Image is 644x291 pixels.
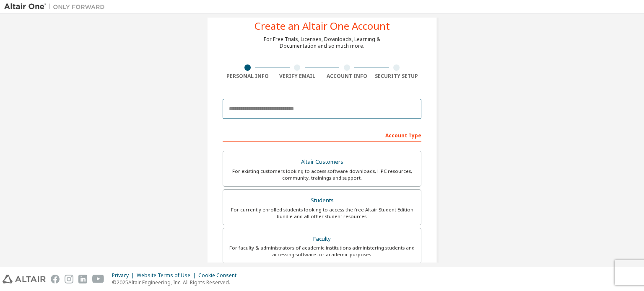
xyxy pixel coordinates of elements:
[65,275,73,283] img: instagram.svg
[112,279,241,286] p: © 2025 Altair Engineering, Inc. All Rights Reserved.
[223,128,421,142] div: Account Type
[322,73,372,80] div: Account Info
[3,275,46,283] img: altair_logo.svg
[228,206,416,220] div: For currently enrolled students looking to access the free Altair Student Edition bundle and all ...
[254,21,390,31] div: Create an Altair One Account
[228,168,416,181] div: For existing customers looking to access software downloads, HPC resources, community, trainings ...
[273,73,322,80] div: Verify Email
[112,272,137,279] div: Privacy
[228,245,416,258] div: For faculty & administrators of academic institutions administering students and accessing softwa...
[228,233,416,245] div: Faculty
[51,275,60,283] img: facebook.svg
[137,272,198,279] div: Website Terms of Use
[264,36,380,49] div: For Free Trials, Licenses, Downloads, Learning & Documentation and so much more.
[78,275,87,283] img: linkedin.svg
[372,73,422,80] div: Security Setup
[228,156,416,168] div: Altair Customers
[223,73,273,80] div: Personal Info
[92,275,104,283] img: youtube.svg
[4,3,109,11] img: Altair One
[198,272,241,279] div: Cookie Consent
[228,195,416,206] div: Students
